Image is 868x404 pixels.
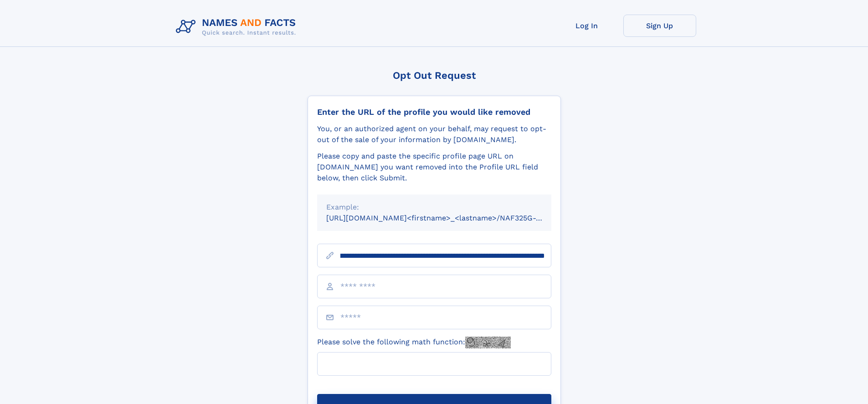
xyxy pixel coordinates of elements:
[317,151,551,184] div: Please copy and paste the specific profile page URL on [DOMAIN_NAME] you want removed into the Pr...
[317,337,511,348] label: Please solve the following math function:
[623,15,696,37] a: Sign Up
[317,107,551,117] div: Enter the URL of the profile you would like removed
[172,15,303,39] img: Logo Names and Facts
[308,70,561,81] div: Opt Out Request
[326,202,542,213] div: Example:
[550,15,623,37] a: Log In
[317,123,551,145] div: You, or an authorized agent on your behalf, may request to opt-out of the sale of your informatio...
[326,214,569,222] small: [URL][DOMAIN_NAME]<firstname>_<lastname>/NAF325G-xxxxxxxx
